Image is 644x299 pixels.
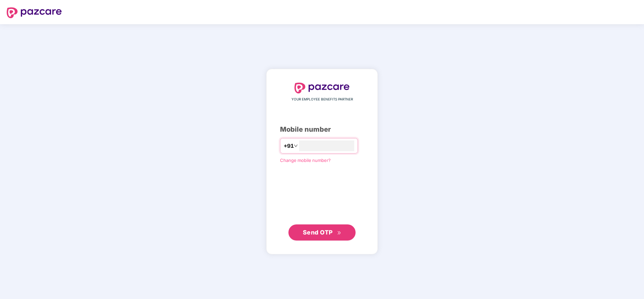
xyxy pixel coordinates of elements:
[303,229,333,236] span: Send OTP
[337,231,341,235] span: double-right
[280,158,331,163] a: Change mobile number?
[294,144,298,148] span: down
[280,124,364,135] div: Mobile number
[284,142,294,150] span: +91
[288,224,356,241] button: Send OTPdouble-right
[291,97,353,102] span: YOUR EMPLOYEE BENEFITS PARTNER
[294,83,350,93] img: logo
[7,7,62,18] img: logo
